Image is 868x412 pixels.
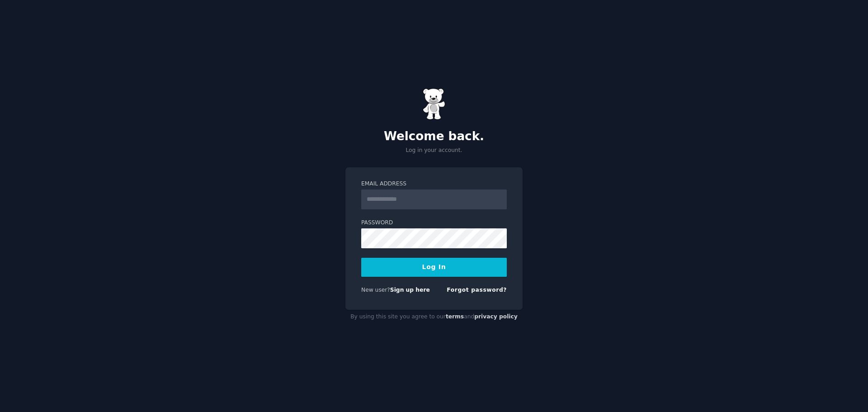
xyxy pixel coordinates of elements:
span: New user? [361,287,390,293]
a: Forgot password? [447,287,507,293]
a: privacy policy [474,313,518,320]
button: Log In [361,258,507,277]
img: Gummy Bear [423,88,445,120]
p: Log in your account. [345,147,523,155]
a: terms [446,313,464,320]
a: Sign up here [390,287,430,293]
div: By using this site you agree to our and [345,310,523,324]
h2: Welcome back. [345,129,523,144]
label: Password [361,219,507,227]
label: Email Address [361,180,507,188]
